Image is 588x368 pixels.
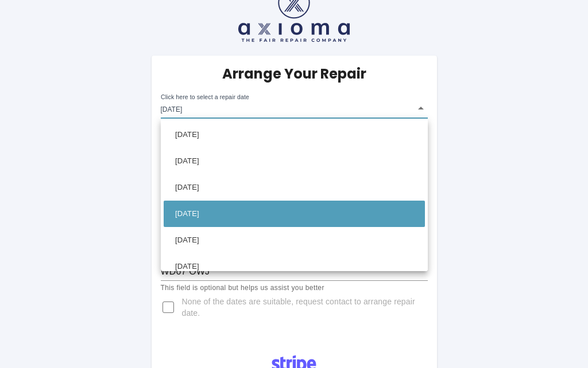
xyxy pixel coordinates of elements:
[164,201,425,227] li: [DATE]
[164,122,425,148] li: [DATE]
[164,148,425,174] li: [DATE]
[164,174,425,201] li: [DATE]
[164,253,425,280] li: [DATE]
[164,227,425,253] li: [DATE]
